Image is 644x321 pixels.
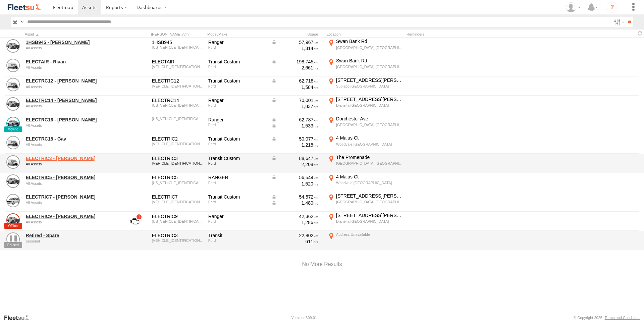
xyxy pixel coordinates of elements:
a: View Asset Details [6,213,20,227]
label: Click to View Current Location [327,193,404,211]
div: The Promenade [336,154,403,160]
div: 1,520 [271,181,318,187]
div: [GEOGRAPHIC_DATA],[GEOGRAPHIC_DATA] [336,45,403,50]
div: Data from Vehicle CANbus [271,97,318,103]
label: Click to View Current Location [327,38,404,56]
a: ELECTRC12 - [PERSON_NAME] [26,78,118,84]
div: Ford [208,219,267,223]
a: 1HSB945 - [PERSON_NAME] [26,39,118,45]
div: Ford [208,238,267,243]
label: Search Query [19,17,25,27]
div: WF0YXXTTGYMJ86128 [152,142,204,146]
a: ELECTRIC7 - [PERSON_NAME] [26,194,118,200]
div: Data from Vehicle CANbus [271,194,318,200]
div: [STREET_ADDRESS][PERSON_NAME] [336,212,403,218]
div: ELECTRC14 [152,97,204,103]
div: Click to Sort [25,32,119,37]
div: WF0YXXTTGYLS21315 [152,238,204,243]
div: undefined [26,220,118,224]
div: [STREET_ADDRESS][PERSON_NAME] [336,96,403,102]
div: Transit [208,232,267,238]
div: Ford [208,200,267,204]
div: Model/Make [207,32,268,37]
div: Data from Vehicle CANbus [271,155,318,161]
div: Ford [208,84,267,88]
div: Ford [208,123,267,127]
label: Click to View Current Location [327,77,404,95]
div: ELECTAIR [152,59,204,65]
a: View Asset Details [6,136,20,149]
div: ELECTRIC3 [152,155,204,161]
a: View Asset with Fault/s [122,213,147,229]
div: [PERSON_NAME]./Vin [151,32,205,37]
div: ELECTRIC2 [152,136,204,142]
a: ELECTRIC9 - [PERSON_NAME] [26,213,118,219]
div: Woodvale,[GEOGRAPHIC_DATA] [336,180,403,185]
div: ELECTRIC9 [152,213,204,219]
div: Data from Vehicle CANbus [271,136,318,142]
div: undefined [26,162,118,166]
a: View Asset Details [6,194,20,207]
div: Data from Vehicle CANbus [271,200,318,206]
img: fleetsu-logo-horizontal.svg [7,3,42,12]
label: Click to View Current Location [327,58,404,76]
div: [STREET_ADDRESS][PERSON_NAME] [336,193,403,199]
div: Woodvale,[GEOGRAPHIC_DATA] [336,142,403,147]
div: Subiaco,[GEOGRAPHIC_DATA] [336,84,403,89]
div: Wayne Betts [563,2,583,12]
a: Terms and Conditions [605,316,640,320]
div: 611 [271,238,318,245]
a: Retired - Spare [26,232,118,238]
div: Ford [208,161,267,165]
div: Transit Custom [208,155,267,161]
div: MNACMEF70PW281940 [152,117,204,121]
span: Refresh [636,30,644,37]
div: undefined [26,239,118,243]
div: undefined [26,201,118,205]
a: View Asset Details [6,174,20,188]
div: Version: 309.01 [291,316,317,320]
a: ELECTRIC5 - [PERSON_NAME] [26,174,118,180]
div: 2,208 [271,161,318,167]
div: 1,314 [271,45,318,51]
a: ELECTRC16 - [PERSON_NAME] [26,117,118,123]
div: Data from Vehicle CANbus [271,78,318,84]
div: ELECTRIC5 [152,174,204,180]
div: 4 Malus Ct [336,135,403,141]
label: Click to View Current Location [327,212,404,230]
div: 4 Malus Ct [336,174,403,180]
div: 1,286 [271,219,318,225]
a: ELECTRIC3 - [PERSON_NAME] [26,155,118,161]
div: Location [327,32,404,37]
label: Click to View Current Location [327,231,404,250]
div: Data from Vehicle CANbus [271,174,318,180]
label: Click to View Current Location [327,154,404,172]
div: Dianella,[GEOGRAPHIC_DATA] [336,103,403,108]
a: View Asset Details [6,232,20,246]
div: Ranger [208,97,267,103]
a: ELECTAIR - Riaan [26,59,118,65]
div: Swan Bank Rd [336,58,403,64]
a: View Asset Details [6,59,20,72]
div: 1,218 [271,142,318,148]
a: Visit our Website [4,314,35,321]
div: undefined [26,85,118,89]
div: [GEOGRAPHIC_DATA],[GEOGRAPHIC_DATA] [336,161,403,166]
label: Click to View Current Location [327,116,404,134]
div: MNAUMAF80GW574265 [152,103,204,107]
div: undefined [26,46,118,50]
div: [STREET_ADDRESS][PERSON_NAME] [336,77,403,83]
a: ELECTRC18 - Gav [26,136,118,142]
a: ELECTRC14 - [PERSON_NAME] [26,97,118,103]
div: RANGER [208,174,267,180]
a: View Asset Details [6,155,20,169]
div: WF0YXXTTGYLS21315 [152,84,204,88]
a: View Asset Details [6,117,20,130]
div: [GEOGRAPHIC_DATA],[GEOGRAPHIC_DATA] [336,200,403,204]
div: Ford [208,181,267,185]
div: Ford [208,45,267,49]
a: View Asset Details [6,39,20,53]
div: undefined [26,181,118,185]
div: Ford [208,103,267,107]
a: View Asset Details [6,97,20,111]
